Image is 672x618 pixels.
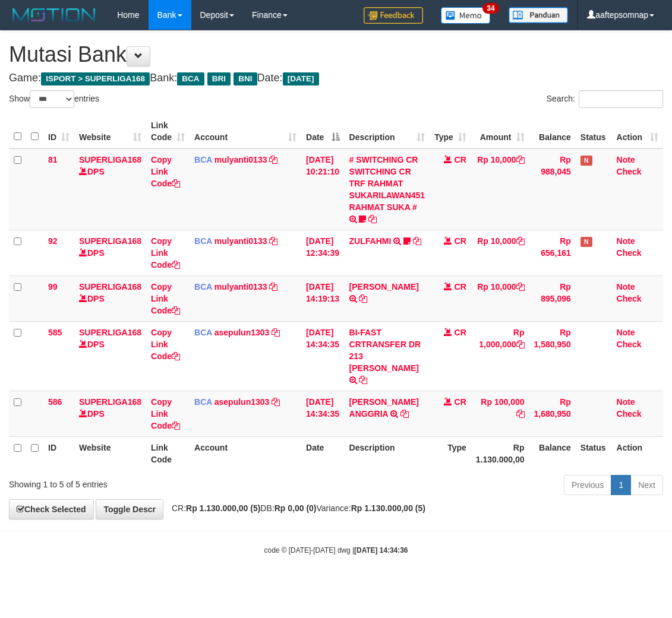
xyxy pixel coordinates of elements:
[151,236,180,270] a: Copy Link Code
[177,72,204,85] span: BCA
[345,436,430,470] th: Description
[529,321,576,391] td: Rp 1,580,950
[482,3,499,14] span: 34
[79,236,141,246] a: SUPERLIGA168
[301,230,345,275] td: [DATE] 12:34:39
[617,397,635,407] a: Note
[9,6,99,24] img: MOTION_logo.png
[214,282,267,291] a: mulyanti0133
[301,436,345,470] th: Date
[48,397,62,407] span: 586
[151,282,180,315] a: Copy Link Code
[269,282,277,291] a: Copy mulyanti0133 to clipboard
[194,282,212,291] span: BCA
[617,248,642,258] a: Check
[516,155,525,164] a: Copy Rp 10,000 to clipboard
[214,155,267,164] a: mulyanti0133
[214,236,267,246] a: mulyanti0133
[79,328,141,337] a: SUPERLIGA168
[269,236,277,246] a: Copy mulyanti0133 to clipboard
[349,282,419,291] a: [PERSON_NAME]
[349,155,425,212] a: # SWITCHING CR SWITCHING CR TRF RAHMAT SUKARILAWAN451 RAHMAT SUKA #
[516,236,525,246] a: Copy Rp 10,000 to clipboard
[471,115,529,148] th: Amount: activate to sort column ascending
[151,155,180,188] a: Copy Link Code
[529,230,576,275] td: Rp 656,161
[207,72,231,85] span: BRI
[74,230,146,275] td: DPS
[301,275,345,321] td: [DATE] 14:19:13
[301,321,345,391] td: [DATE] 14:34:35
[74,321,146,391] td: DPS
[166,503,425,513] span: CR: DB: Variance:
[43,115,74,148] th: ID: activate to sort column ascending
[194,236,212,246] span: BCA
[351,503,425,513] strong: Rp 1.130.000,00 (5)
[186,503,260,513] strong: Rp 1.130.000,00 (5)
[194,328,212,337] span: BCA
[194,397,212,407] span: BCA
[529,391,576,436] td: Rp 1,680,950
[264,546,408,554] small: code © [DATE]-[DATE] dwg |
[301,148,345,230] td: [DATE] 10:21:10
[617,155,635,164] a: Note
[400,409,409,419] a: Copy ALVY RIFKI ANGGRIA to clipboard
[48,155,58,164] span: 81
[146,115,190,148] th: Link Code: activate to sort column ascending
[430,115,471,148] th: Type: activate to sort column ascending
[612,436,663,470] th: Action
[611,475,631,495] a: 1
[349,397,419,419] a: [PERSON_NAME] ANGGRIA
[74,436,146,470] th: Website
[194,155,212,164] span: BCA
[529,275,576,321] td: Rp 895,096
[74,391,146,436] td: DPS
[146,436,190,470] th: Link Code
[30,90,74,108] select: Showentries
[455,236,466,246] span: CR
[96,499,163,519] a: Toggle Descr
[272,328,280,337] a: Copy asepulun1303 to clipboard
[612,115,663,148] th: Action: activate to sort column ascending
[516,340,525,349] a: Copy Rp 1,000,000 to clipboard
[441,7,491,24] img: Button%20Memo.svg
[471,275,529,321] td: Rp 10,000
[9,72,663,84] h4: Game: Bank: Date:
[368,214,377,224] a: Copy # SWITCHING CR SWITCHING CR TRF RAHMAT SUKARILAWAN451 RAHMAT SUKA # to clipboard
[48,282,58,291] span: 99
[190,115,301,148] th: Account: activate to sort column ascending
[547,90,663,108] label: Search:
[74,275,146,321] td: DPS
[234,72,257,85] span: BNI
[617,167,642,176] a: Check
[151,328,180,361] a: Copy Link Code
[576,436,612,470] th: Status
[190,436,301,470] th: Account
[364,7,423,24] img: Feedback.jpg
[579,90,663,108] input: Search:
[275,503,317,513] strong: Rp 0,00 (0)
[564,475,611,495] a: Previous
[79,155,141,164] a: SUPERLIGA168
[9,499,94,519] a: Check Selected
[471,148,529,230] td: Rp 10,000
[516,409,525,419] a: Copy Rp 100,000 to clipboard
[41,72,150,85] span: ISPORT > SUPERLIGA168
[617,328,635,337] a: Note
[48,328,62,337] span: 585
[580,156,592,166] span: Has Note
[529,436,576,470] th: Balance
[349,236,392,246] a: ZULFAHMI
[471,436,529,470] th: Rp 1.130.000,00
[43,436,74,470] th: ID
[617,282,635,291] a: Note
[214,397,270,407] a: asepulun1303
[9,90,99,108] label: Show entries
[617,340,642,349] a: Check
[580,237,592,247] span: Has Note
[471,321,529,391] td: Rp 1,000,000
[516,282,525,291] a: Copy Rp 10,000 to clipboard
[471,230,529,275] td: Rp 10,000
[79,397,141,407] a: SUPERLIGA168
[272,397,280,407] a: Copy asepulun1303 to clipboard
